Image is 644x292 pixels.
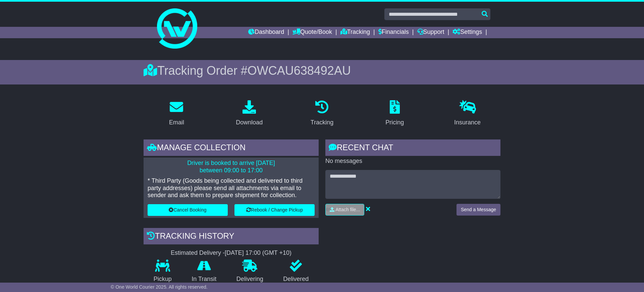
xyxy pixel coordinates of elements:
[248,27,284,38] a: Dashboard
[306,98,338,129] a: Tracking
[236,118,263,127] div: Download
[452,27,482,38] a: Settings
[325,139,500,158] div: RECENT CHAT
[144,228,319,246] div: Tracking history
[311,118,333,127] div: Tracking
[144,276,182,283] p: Pickup
[111,284,208,290] span: © One World Courier 2025. All rights reserved.
[144,139,319,158] div: Manage collection
[225,249,291,257] div: [DATE] 17:00 (GMT +10)
[385,118,404,127] div: Pricing
[148,160,315,174] p: Driver is booked to arrive [DATE] between 09:00 to 17:00
[148,204,228,216] button: Cancel Booking
[381,98,408,129] a: Pricing
[226,276,273,283] p: Delivering
[340,27,370,38] a: Tracking
[234,204,315,216] button: Rebook / Change Pickup
[273,276,319,283] p: Delivered
[450,98,485,129] a: Insurance
[457,204,500,216] button: Send a Message
[148,177,315,199] p: * Third Party (Goods being collected and delivered to third party addresses) please send all atta...
[454,118,481,127] div: Insurance
[325,158,500,165] p: No messages
[182,276,227,283] p: In Transit
[417,27,444,38] a: Support
[165,98,189,129] a: Email
[231,98,267,129] a: Download
[144,249,319,257] div: Estimated Delivery -
[169,118,184,127] div: Email
[378,27,409,38] a: Financials
[144,63,500,78] div: Tracking Order #
[292,27,332,38] a: Quote/Book
[248,64,351,77] span: OWCAU638492AU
